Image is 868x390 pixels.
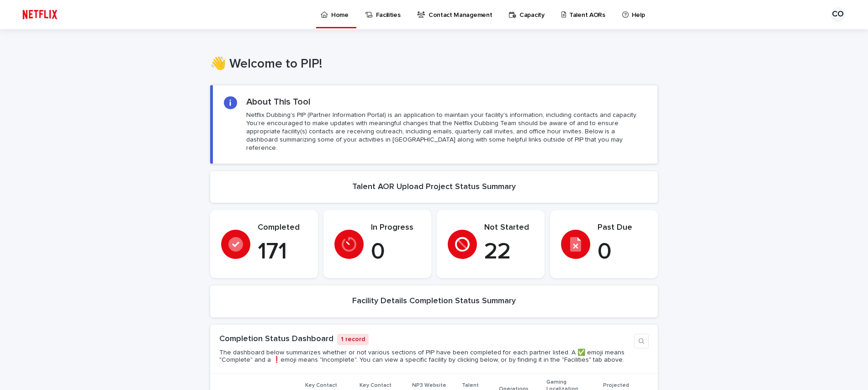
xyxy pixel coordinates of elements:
[484,238,534,266] p: 22
[371,223,420,233] p: In Progress
[337,334,369,345] p: 1 record
[219,335,333,343] a: Completion Status Dashboard
[598,238,647,266] p: 0
[831,7,845,22] div: CO
[598,223,647,233] p: Past Due
[246,111,646,153] p: Netflix Dubbing's PIP (Partner Information Portal) is an application to maintain your facility's ...
[352,182,516,192] h2: Talent AOR Upload Project Status Summary
[352,296,516,306] h2: Facility Details Completion Status Summary
[258,223,307,233] p: Completed
[18,5,62,24] img: ifQbXi3ZQGMSEF7WDB7W
[246,96,311,107] h2: About This Tool
[210,57,658,72] h1: 👋 Welcome to PIP!
[484,223,534,233] p: Not Started
[371,238,420,266] p: 0
[219,349,630,364] p: The dashboard below summarizes whether or not various sections of PIP have been completed for eac...
[258,238,307,266] p: 171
